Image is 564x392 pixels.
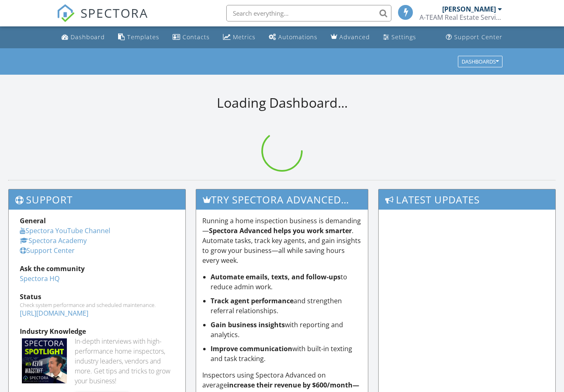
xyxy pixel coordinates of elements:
[211,296,294,305] strong: Track agent performance
[209,226,352,235] strong: Spectora Advanced helps you work smarter
[9,189,185,210] h3: Support
[115,30,163,45] a: Templates
[20,302,174,308] div: Check system performance and scheduled maintenance.
[265,30,321,45] a: Automations (Basic)
[20,236,87,245] a: Spectora Academy
[391,33,416,41] div: Settings
[327,30,373,45] a: Advanced
[458,56,502,67] button: Dashboards
[442,5,496,13] div: [PERSON_NAME]
[20,292,174,302] div: Status
[454,33,502,41] div: Support Center
[211,320,362,340] li: with reporting and analytics.
[127,33,159,41] div: Templates
[211,272,362,292] li: to reduce admin work.
[169,30,213,45] a: Contacts
[419,13,502,21] div: A-TEAM Real Estate Services
[81,4,148,21] span: SPECTORA
[20,274,59,283] a: Spectora HQ
[380,30,419,45] a: Settings
[20,309,88,318] a: [URL][DOMAIN_NAME]
[22,338,67,383] img: Spectoraspolightmain
[379,189,555,210] h3: Latest Updates
[211,296,362,316] li: and strengthen referral relationships.
[20,264,174,274] div: Ask the community
[278,33,318,41] div: Automations
[211,344,292,353] strong: Improve communication
[20,216,46,225] strong: General
[20,246,75,255] a: Support Center
[443,30,506,45] a: Support Center
[20,226,110,235] a: Spectora YouTube Channel
[211,272,341,281] strong: Automate emails, texts, and follow-ups
[233,33,256,41] div: Metrics
[75,336,174,386] div: In-depth interviews with high-performance home inspectors, industry leaders, vendors and more. Ge...
[211,344,362,364] li: with built-in texting and task tracking.
[196,189,368,210] h3: Try spectora advanced [DATE]
[57,4,75,22] img: The Best Home Inspection Software - Spectora
[202,216,362,265] p: Running a home inspection business is demanding— . Automate tasks, track key agents, and gain ins...
[20,326,174,336] div: Industry Knowledge
[57,11,148,28] a: SPECTORA
[182,33,210,41] div: Contacts
[339,33,370,41] div: Advanced
[211,320,285,329] strong: Gain business insights
[462,59,499,64] div: Dashboards
[58,30,108,45] a: Dashboard
[226,5,391,21] input: Search everything...
[220,30,259,45] a: Metrics
[71,33,105,41] div: Dashboard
